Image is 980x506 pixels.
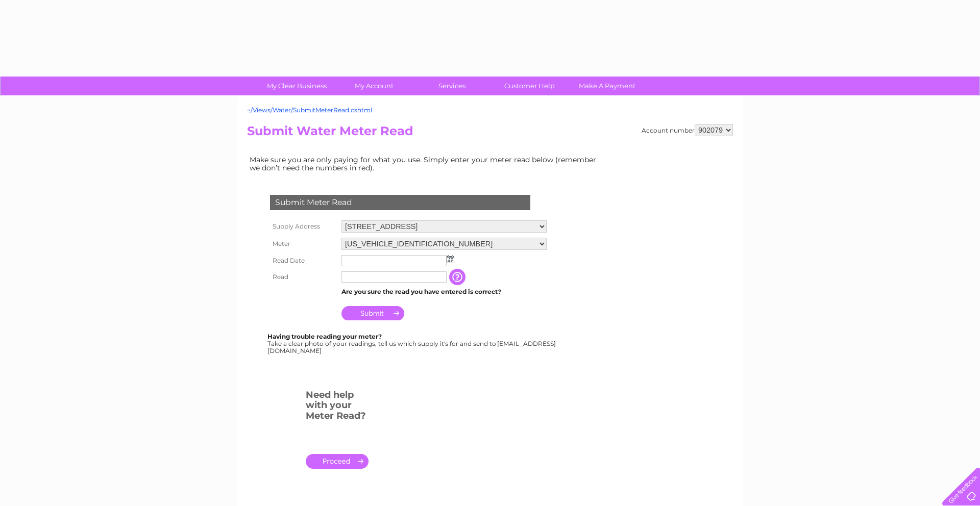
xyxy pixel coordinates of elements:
div: Take a clear photo of your readings, tell us which supply it's for and send to [EMAIL_ADDRESS][DO... [267,333,557,354]
img: ... [447,255,454,263]
th: Read [267,269,339,285]
h2: Submit Water Meter Read [247,124,733,143]
th: Read Date [267,252,339,269]
th: Meter [267,235,339,252]
td: Are you sure the read you have entered is correct? [339,285,549,298]
a: My Account [332,77,416,95]
a: Customer Help [487,77,572,95]
div: Submit Meter Read [270,195,530,210]
a: . [306,454,369,469]
a: My Clear Business [255,77,339,95]
h3: Need help with your Meter Read? [306,388,369,426]
b: Having trouble reading your meter? [267,333,382,340]
div: Account number [642,124,733,136]
input: Information [449,269,468,285]
td: Make sure you are only paying for what you use. Simply enter your meter read below (remember we d... [247,153,604,174]
a: ~/Views/Water/SubmitMeterRead.cshtml [247,106,372,114]
input: Submit [341,306,404,320]
a: Make A Payment [565,77,649,95]
a: Services [410,77,494,95]
th: Supply Address [267,218,339,235]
